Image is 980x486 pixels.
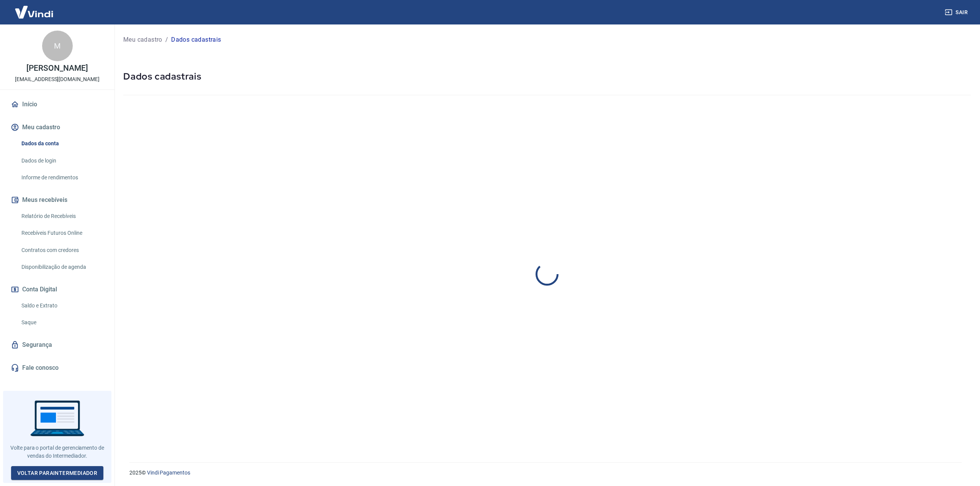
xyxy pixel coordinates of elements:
a: Dados da conta [18,136,105,151]
div: M [42,31,73,61]
a: Voltar paraIntermediador [11,466,104,480]
a: Relatório de Recebíveis [18,208,105,224]
a: Saldo e Extrato [18,298,105,314]
a: Recebíveis Futuros Online [18,225,105,241]
a: Dados de login [18,153,105,169]
a: Segurança [9,336,105,353]
a: Disponibilização de agenda [18,259,105,275]
h5: Dados cadastrais [123,70,971,83]
button: Conta Digital [9,281,105,298]
img: Vindi [9,0,59,24]
p: Dados cadastrais [171,35,221,44]
p: / [165,35,168,44]
p: [PERSON_NAME] [26,64,88,72]
a: Fale conosco [9,359,105,376]
a: Informe de rendimentos [18,170,105,185]
p: [EMAIL_ADDRESS][DOMAIN_NAME] [15,75,100,83]
a: Início [9,96,105,113]
a: Meu cadastro [123,35,162,44]
button: Sair [943,5,971,20]
a: Contratos com credores [18,242,105,258]
a: Saque [18,315,105,330]
button: Meus recebíveis [9,192,105,208]
a: Vindi Pagamentos [147,470,190,476]
button: Meu cadastro [9,119,105,136]
p: 2025 © [129,469,962,477]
